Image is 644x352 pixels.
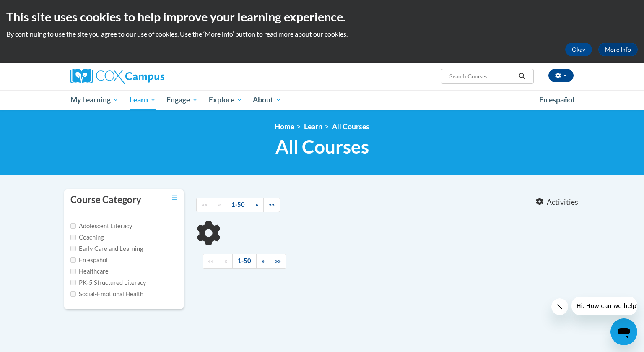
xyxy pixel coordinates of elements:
span: Hi. How can we help? [5,6,68,13]
span: «« [202,201,208,208]
iframe: Button to launch messaging window [610,318,637,345]
span: All Courses [275,136,369,158]
button: Account Settings [548,69,574,82]
a: Begining [203,254,219,269]
label: Adolescent Literacy [70,222,132,231]
iframe: Message from company [571,297,637,315]
input: Checkbox for Options [70,257,76,263]
input: Checkbox for Options [70,291,76,297]
label: PK-5 Structured Literacy [70,278,146,287]
a: Home [275,122,294,131]
input: Checkbox for Options [70,235,76,240]
a: Begining [196,198,213,212]
input: Checkbox for Options [70,269,76,274]
a: End [270,254,286,269]
a: Learn [124,90,161,110]
a: More Info [598,43,638,56]
div: Main menu [58,90,586,110]
label: Coaching [70,233,104,242]
a: Explore [203,90,248,110]
a: 1-50 [226,198,250,212]
p: By continuing to use the site you agree to our use of cookies. Use the ‘More info’ button to read... [6,29,638,39]
span: » [262,257,265,264]
a: Learn [304,122,322,131]
span: Activities [547,198,578,207]
a: Cox Campus [70,69,230,84]
a: End [263,198,280,212]
a: 1-50 [232,254,257,269]
h2: This site uses cookies to help improve your learning experience. [6,8,638,25]
input: Checkbox for Options [70,280,76,285]
label: Early Care and Learning [70,244,143,253]
label: En español [70,256,108,265]
label: Healthcare [70,267,109,276]
span: About [253,95,281,105]
a: En español [534,91,580,109]
a: Engage [161,90,203,110]
span: «« [208,257,214,264]
span: My Learning [70,95,119,105]
span: Learn [130,95,156,105]
h3: Course Category [70,193,141,206]
button: Okay [565,43,592,56]
iframe: Close message [551,298,568,315]
input: Checkbox for Options [70,246,76,251]
a: All Courses [332,122,369,131]
span: « [218,201,221,208]
span: Engage [166,95,198,105]
input: Checkbox for Options [70,223,76,229]
label: Social-Emotional Health [70,289,143,299]
a: Next [256,254,270,269]
span: Explore [209,95,242,105]
span: » [255,201,258,208]
span: »» [275,257,281,264]
a: Previous [213,198,226,212]
a: My Learning [65,90,124,110]
a: Toggle collapse [172,193,177,203]
a: Previous [219,254,233,269]
span: « [224,257,227,264]
a: Next [250,198,264,212]
span: »» [269,201,275,208]
input: Search Courses [449,71,516,81]
img: Cox Campus [70,69,164,84]
a: About [248,90,287,110]
button: Search [516,71,528,81]
span: En español [539,95,574,104]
